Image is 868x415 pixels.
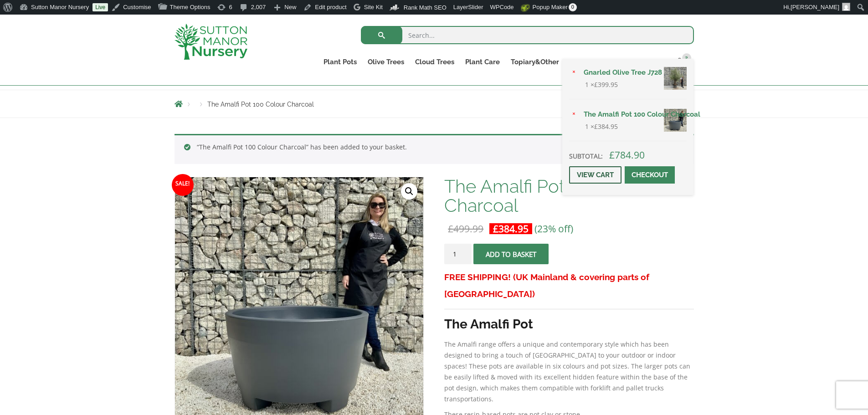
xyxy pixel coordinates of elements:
a: Checkout [625,166,675,184]
span: £ [609,149,615,161]
input: Search... [361,26,694,44]
span: [PERSON_NAME] [791,4,839,10]
bdi: 384.95 [594,122,618,131]
img: Gnarled Olive Tree J728 [664,67,687,90]
bdi: 499.99 [448,222,483,235]
a: Remove Gnarled Olive Tree J728 from basket [569,68,579,78]
button: Add to basket [473,244,549,264]
span: £ [493,222,498,235]
a: View cart [569,166,621,184]
a: Cloud Trees [410,56,460,68]
a: View full-screen image gallery [401,183,417,200]
span: £ [594,80,598,89]
strong: The Amalfi Pot [444,317,533,332]
a: 2 [671,56,694,68]
span: 2 [682,53,691,62]
a: Contact [634,56,671,68]
nav: Breadcrumbs [175,100,694,108]
a: Plant Pots [318,56,362,68]
a: Delivery [596,56,634,68]
a: Topiary&Other [505,56,565,68]
a: Live [92,3,108,11]
span: Sale! [172,174,194,196]
h3: FREE SHIPPING! (UK Mainland & covering parts of [GEOGRAPHIC_DATA]) [444,269,693,302]
h1: The Amalfi Pot 100 Colour Charcoal [444,177,693,215]
img: logo [175,24,247,60]
div: “The Amalfi Pot 100 Colour Charcoal” has been added to your basket. [175,134,694,164]
a: The Amalfi Pot 100 Colour Charcoal [578,108,687,121]
span: £ [594,122,598,131]
a: About [565,56,596,68]
span: 1 × [585,121,618,132]
bdi: 399.95 [594,80,618,89]
img: The Amalfi Pot 100 Colour Charcoal [664,109,687,132]
span: Rank Math SEO [404,4,447,11]
a: Plant Care [460,56,505,68]
span: Site Kit [364,4,383,10]
bdi: 784.90 [609,149,645,161]
p: The Amalfi range offers a unique and contemporary style which has been designed to bring a touch ... [444,339,693,405]
a: Olive Trees [362,56,410,68]
span: 0 [569,3,577,11]
bdi: 384.95 [493,222,529,235]
a: Remove The Amalfi Pot 100 Colour Charcoal from basket [569,110,579,120]
span: (23% off) [534,222,573,235]
span: 1 × [585,79,618,90]
strong: Subtotal: [569,152,603,160]
input: Product quantity [444,244,472,264]
span: The Amalfi Pot 100 Colour Charcoal [207,101,314,108]
a: Gnarled Olive Tree J728 [578,66,687,79]
span: £ [448,222,453,235]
